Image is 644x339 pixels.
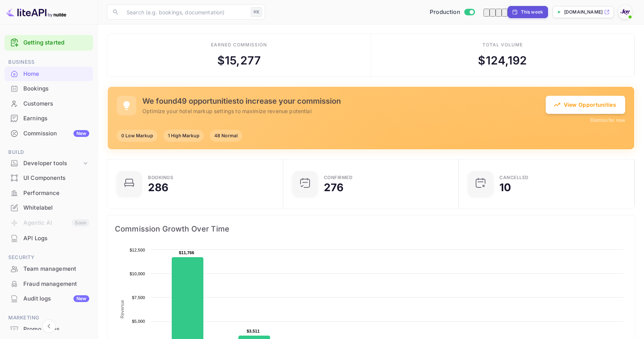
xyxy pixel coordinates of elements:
[324,175,353,180] div: Confirmed
[5,291,93,306] div: Audit logsNew
[23,204,89,212] div: Whitelabel
[115,223,627,235] span: Commission Growth Over Time
[73,295,89,302] div: New
[23,38,89,47] a: Getting started
[5,277,93,291] a: Fraud management
[117,132,157,139] span: 0 Low Markup
[5,231,93,245] a: API Logs
[5,186,93,200] a: Performance
[5,186,93,201] div: Performance
[5,111,93,126] div: Earnings
[496,9,502,17] button: Go to next time period
[324,182,343,193] div: 276
[179,250,194,255] text: $11,766
[73,130,89,137] div: New
[5,126,93,141] div: CommissionNew
[521,9,543,15] div: This week
[5,277,93,291] div: Fraud management
[23,84,89,93] div: Bookings
[142,107,546,115] p: Optimize your hotel markup settings to maximize revenue potential
[251,7,262,17] div: ⌘K
[619,6,631,18] img: With Joy
[23,280,89,288] div: Fraud management
[23,114,89,123] div: Earnings
[23,295,89,303] div: Audit logs
[5,67,93,81] div: Home
[23,100,89,108] div: Customers
[23,265,89,273] div: Team management
[120,300,125,318] text: Revenue
[427,8,478,17] div: Switch to Sandbox mode
[5,314,93,322] span: Marketing
[5,322,93,337] div: Promo codes
[23,174,89,183] div: UI Components
[42,319,56,333] button: Collapse navigation
[5,97,93,110] a: Customers
[5,97,93,111] div: Customers
[5,322,93,336] a: Promo codes
[5,148,93,156] span: Build
[5,201,93,215] a: Whitelabel
[23,189,89,198] div: Performance
[430,8,460,17] span: Production
[5,126,93,140] a: CommissionNew
[210,132,242,139] span: 48 Normal
[6,6,66,18] img: LiteAPI logo
[23,325,89,334] div: Promo codes
[5,58,93,66] span: Business
[478,52,527,69] div: $ 124,192
[5,81,93,96] div: Bookings
[5,171,93,185] a: UI Components
[132,319,145,324] text: $5,000
[5,231,93,246] div: API Logs
[564,9,603,15] p: [DOMAIN_NAME]
[217,52,261,69] div: $ 15,277
[5,67,93,81] a: Home
[484,9,490,17] button: Go to previous time period
[163,132,204,139] span: 1 High Markup
[502,9,508,17] button: Zoom out time range
[490,9,496,17] button: Edit date range
[23,159,82,168] div: Developer tools
[5,201,93,215] div: Whitelabel
[148,182,168,193] div: 286
[23,234,89,243] div: API Logs
[5,111,93,125] a: Earnings
[5,262,93,276] a: Team management
[546,96,625,114] button: View Opportunities
[23,129,89,138] div: Commission
[499,175,529,180] div: CANCELLED
[5,171,93,186] div: UI Components
[5,35,93,51] div: Getting started
[499,182,511,193] div: 10
[132,295,145,300] text: $7,500
[5,291,93,305] a: Audit logsNew
[482,41,523,48] div: Total volume
[130,248,145,252] text: $12,500
[5,262,93,276] div: Team management
[5,253,93,262] span: Security
[130,272,145,276] text: $10,000
[148,175,173,180] div: Bookings
[211,41,267,48] div: Earned commission
[247,329,260,333] text: $3,511
[5,81,93,95] a: Bookings
[122,5,248,20] input: Search (e.g. bookings, documentation)
[5,157,93,170] div: Developer tools
[23,70,89,78] div: Home
[591,117,625,124] button: Dismiss for now
[142,97,546,106] h5: We found 49 opportunities to increase your commission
